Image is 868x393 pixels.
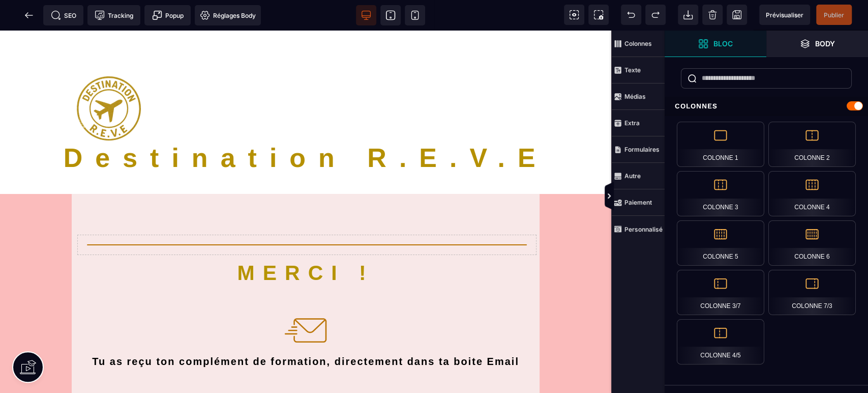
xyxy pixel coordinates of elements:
[624,40,652,47] strong: Colonnes
[768,270,856,315] div: Colonne 7/3
[677,122,764,167] div: Colonne 1
[611,57,665,83] span: Texte
[766,31,868,57] span: Ouvrir les calques
[759,5,810,25] span: Aperçu
[824,11,844,19] span: Publier
[624,66,641,74] strong: Texte
[624,172,641,180] strong: Autre
[677,220,764,266] div: Colonne 5
[624,146,660,153] strong: Formulaires
[611,31,665,57] span: Colonnes
[624,119,640,127] strong: Extra
[405,5,425,25] span: Voir mobile
[768,220,856,266] div: Colonne 6
[195,5,261,25] span: Favicon
[87,325,524,339] h2: Tu as reçu ton complément de formation, directement dans ta boite Email
[51,10,76,20] span: SEO
[678,5,698,25] span: Importer
[816,5,852,25] span: Enregistrer le contenu
[621,5,641,25] span: Défaire
[677,171,764,216] div: Colonne 3
[611,216,665,242] span: Personnalisé
[95,10,133,20] span: Tracking
[624,93,646,100] strong: Médias
[713,40,733,47] strong: Bloc
[665,181,675,212] span: Afficher les vues
[144,5,191,25] span: Créer une alerte modale
[564,5,584,25] span: Voir les composants
[611,163,665,189] span: Autre
[283,277,328,323] img: 7770039329ea2a7073a6e12a81ec41d7_email-7979298-BB7507.png
[645,5,666,25] span: Rétablir
[815,40,835,47] strong: Body
[624,199,652,206] strong: Paiement
[677,319,764,364] div: Colonne 4/5
[665,31,766,57] span: Ouvrir les blocs
[611,189,665,216] span: Paiement
[611,110,665,136] span: Extra
[356,5,376,25] span: Voir bureau
[588,5,609,25] span: Capture d'écran
[768,171,856,216] div: Colonne 4
[702,5,723,25] span: Nettoyage
[43,5,83,25] span: Métadata SEO
[677,270,764,315] div: Colonne 3/7
[768,122,856,167] div: Colonne 2
[152,10,184,20] span: Popup
[200,10,256,20] span: Réglages Body
[87,5,140,25] span: Code de suivi
[665,97,868,116] div: Colonnes
[727,5,747,25] span: Enregistrer
[624,226,663,233] strong: Personnalisé
[77,46,141,110] img: 6bc32b15c6a1abf2dae384077174aadc_LOGOT15p.png
[380,5,401,25] span: Voir tablette
[611,83,665,110] span: Médias
[19,5,39,25] span: Retour
[611,136,665,163] span: Formulaires
[766,11,803,19] span: Prévisualiser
